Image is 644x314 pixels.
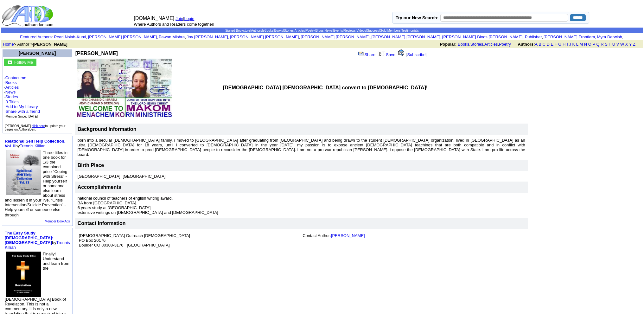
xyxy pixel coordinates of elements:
font: Member Since: [DATE] [6,115,38,118]
a: A [535,42,538,47]
a: S [605,42,608,47]
b: [DEMOGRAPHIC_DATA] [DEMOGRAPHIC_DATA] convert to [DEMOGRAPHIC_DATA]! [223,85,428,90]
font: · · · · · [4,75,71,119]
a: Pearl Nsiah-Kumi [54,35,86,39]
a: Relational Self Help Collection, Vol. II [5,139,65,148]
font: > Author > [3,42,67,47]
img: 48972.jpg [6,252,41,297]
a: Trennis Killian [5,240,70,250]
font: i [596,35,597,39]
a: Books [5,80,17,85]
a: Books [274,29,283,32]
a: O [588,42,591,47]
a: B [539,42,541,47]
a: [PERSON_NAME] [19,51,56,56]
a: I [567,42,568,47]
a: Articles [295,29,305,32]
b: [PERSON_NAME] [75,51,118,56]
a: Poetry [499,42,511,47]
a: K [572,42,575,47]
b: Popular: [440,42,457,47]
font: [ [406,52,407,57]
a: Y [629,42,632,47]
font: [DOMAIN_NAME] [134,16,174,21]
a: Z [633,42,635,47]
a: Stories [5,94,18,99]
a: eBooks [263,29,273,32]
b: Authors: [518,42,535,47]
font: , , , [440,42,641,47]
a: Authors [251,29,262,32]
a: Articles [484,42,498,47]
a: Blogs [316,29,324,32]
a: Poetry [306,29,315,32]
a: The Easy Study [DEMOGRAPHIC_DATA]: [DEMOGRAPHIC_DATA] [5,231,53,245]
a: Books [458,42,469,47]
font: i [158,35,159,39]
a: T [609,42,611,47]
a: [PERSON_NAME] [331,233,365,238]
a: [PERSON_NAME] [PERSON_NAME] [372,35,440,39]
a: Member BookAds [45,220,70,223]
font: : [20,35,53,39]
font: i [300,35,301,39]
a: W [620,42,624,47]
a: [PERSON_NAME] Blogs [PERSON_NAME], Publisher [442,35,542,39]
a: R [601,42,603,47]
font: national council of teachers of english writing award. BA from [GEOGRAPHIC_DATA]. 6 years study a... [78,196,218,215]
font: [DEMOGRAPHIC_DATA] Outreach [DEMOGRAPHIC_DATA] PO Box 20176 Boulder CO 80308-3176 [GEOGRAPHIC_DATA] [79,233,190,247]
a: Follow Me [14,59,33,65]
a: V [616,42,619,47]
a: F [555,42,557,47]
a: Save [378,52,395,57]
font: i [229,35,230,39]
font: Contact Information [78,221,126,226]
b: [PERSON_NAME] [33,42,67,47]
font: · [4,99,40,119]
a: Signed Bookstore [225,29,250,32]
img: alert.gif [398,49,404,56]
a: C [542,42,545,47]
a: Home [3,42,14,47]
a: Trennis Killian [20,144,45,148]
a: Join [175,16,183,21]
a: Subscribe [407,52,425,57]
a: Share [358,52,375,57]
font: born into a secular [DEMOGRAPHIC_DATA] family, i moved to [GEOGRAPHIC_DATA] after graduating from... [78,138,525,157]
font: Accomplishments [78,184,121,190]
a: Share with a friend [6,109,40,114]
a: U [612,42,615,47]
img: See larger image [77,59,172,117]
font: | [183,16,196,21]
font: Where Authors and Readers come together! [134,22,214,27]
a: Joy [PERSON_NAME] [187,35,228,39]
font: [GEOGRAPHIC_DATA], [GEOGRAPHIC_DATA] [78,174,166,179]
a: N [584,42,587,47]
a: E [551,42,553,47]
a: Articles [5,85,19,90]
img: logo_ad.gif [2,5,55,27]
font: ] [425,52,427,57]
font: Contact Author: [303,233,365,238]
a: Contact me [5,75,26,80]
font: · · · [4,104,40,119]
a: Events [333,29,343,32]
a: Q [596,42,599,47]
a: News [324,29,332,32]
font: [PERSON_NAME], to update your pages on AuthorsDen. [5,124,65,131]
a: [PERSON_NAME] [PERSON_NAME] [230,35,299,39]
a: Myra Darwish [597,35,622,39]
span: | | | | | | | | | | | | | | [225,29,419,32]
a: [PERSON_NAME] Frontiera [544,35,595,39]
a: click here [32,124,45,128]
font: by [5,139,65,148]
font: , , , , , , , , , , [54,35,624,39]
a: L [576,42,578,47]
font: i [543,35,544,39]
a: News [5,90,16,94]
b: Background Information [78,126,137,132]
a: Stories [470,42,483,47]
a: J [569,42,571,47]
a: 3 Titles [6,99,19,104]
